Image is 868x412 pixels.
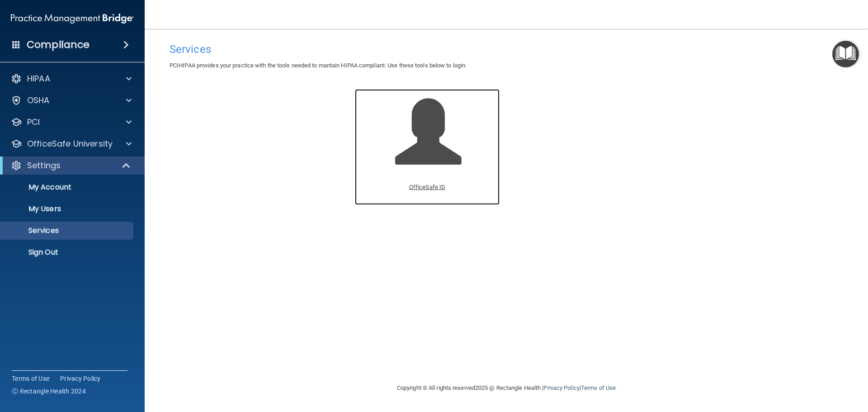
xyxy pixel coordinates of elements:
a: Privacy Policy [60,374,101,383]
p: OSHA [27,95,50,106]
div: Copyright © All rights reserved 2025 @ Rectangle Health | | [341,374,671,403]
p: OfficeSafe University [27,138,113,149]
a: PCI [11,117,132,128]
h4: Compliance [27,38,90,51]
p: Sign Out [6,248,129,257]
p: My Users [6,204,129,213]
a: Terms of Use [12,374,49,383]
p: HIPAA [27,73,50,84]
button: Open Resource Center [832,41,859,67]
p: OfficeSafe ID [409,182,445,193]
h4: Services [170,43,843,55]
p: PCI [27,117,40,128]
span: Ⓒ Rectangle Health 2024 [12,387,86,396]
img: PMB logo [11,9,134,28]
a: Privacy Policy [543,384,579,391]
span: PCIHIPAA provides your practice with the tools needed to mantain HIPAA compliant. Use these tools... [170,62,467,69]
a: OfficeSafe ID [355,89,500,204]
p: Services [6,226,129,235]
a: Settings [11,160,131,171]
a: OSHA [11,95,132,106]
a: OfficeSafe University [11,138,132,149]
a: Terms of Use [581,384,616,391]
p: My Account [6,183,129,192]
a: HIPAA [11,73,132,84]
p: Settings [27,160,61,171]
